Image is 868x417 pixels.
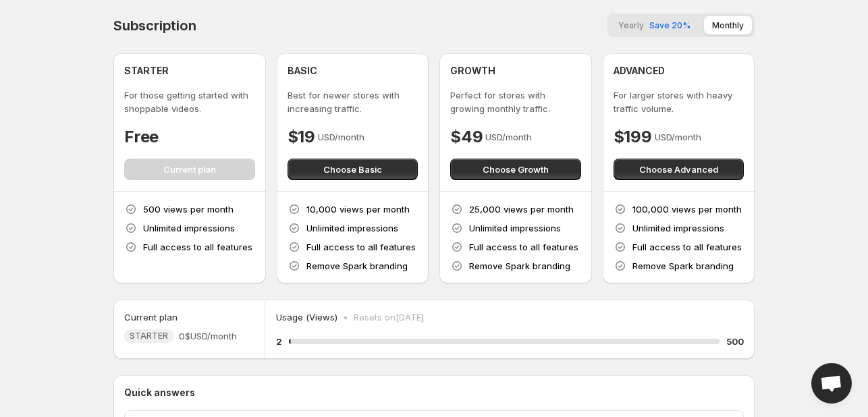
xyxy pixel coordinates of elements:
h4: Free [124,126,159,148]
p: Unlimited impressions [143,221,235,235]
span: Choose Basic [323,163,382,176]
span: Choose Growth [483,163,549,176]
p: Perfect for stores with growing monthly traffic. [450,88,581,115]
p: 25,000 views per month [469,202,574,216]
h4: Subscription [113,18,196,34]
h4: STARTER [124,64,169,78]
button: Monthly [704,16,752,34]
p: Remove Spark branding [469,259,570,273]
p: USD/month [655,130,701,144]
p: Full access to all features [632,240,742,254]
h5: 2 [276,335,282,348]
p: Usage (Views) [276,310,337,324]
span: Yearly [618,20,644,30]
p: 100,000 views per month [632,202,742,216]
p: For larger stores with heavy traffic volume. [614,88,744,115]
span: Choose Advanced [639,163,718,176]
button: Choose Advanced [614,159,744,180]
span: STARTER [130,331,168,341]
h4: ADVANCED [614,64,665,78]
p: 500 views per month [143,202,234,216]
p: Resets on [DATE] [354,310,424,324]
h4: BASIC [288,64,317,78]
p: Unlimited impressions [469,221,561,235]
p: USD/month [485,130,532,144]
h4: $49 [450,126,483,148]
p: Remove Spark branding [306,259,408,273]
p: Remove Spark branding [632,259,734,273]
p: USD/month [318,130,364,144]
p: Unlimited impressions [632,221,724,235]
p: Full access to all features [469,240,578,254]
p: For those getting started with shoppable videos. [124,88,255,115]
h4: GROWTH [450,64,495,78]
button: YearlySave 20% [610,16,699,34]
p: • [343,310,348,324]
h4: $19 [288,126,315,148]
p: Best for newer stores with increasing traffic. [288,88,418,115]
span: 0$ USD/month [179,329,237,343]
h5: Current plan [124,310,178,324]
span: Save 20% [649,20,690,30]
p: Full access to all features [306,240,416,254]
h5: 500 [726,335,744,348]
p: Unlimited impressions [306,221,398,235]
p: Quick answers [124,386,744,399]
p: 10,000 views per month [306,202,410,216]
div: Open chat [811,363,852,404]
p: Full access to all features [143,240,252,254]
button: Choose Growth [450,159,581,180]
button: Choose Basic [288,159,418,180]
h4: $199 [614,126,652,148]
